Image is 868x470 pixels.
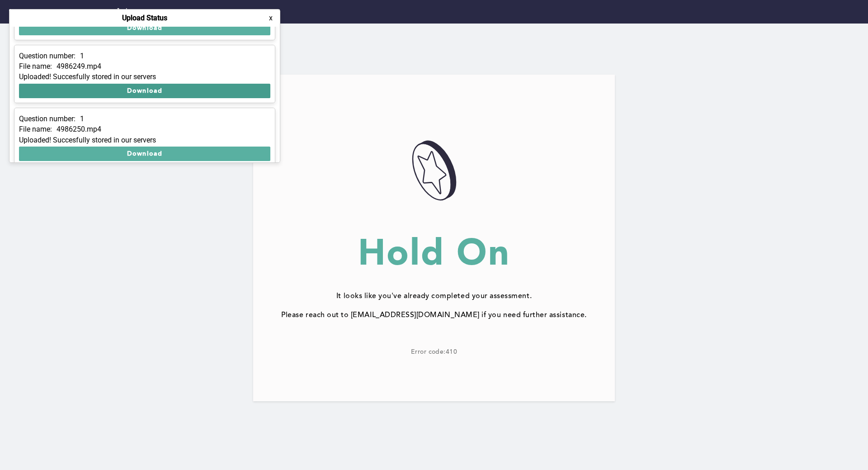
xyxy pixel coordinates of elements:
p: 1 [80,115,84,123]
h4: Upload Status [122,14,167,22]
p: Question number: [19,115,75,123]
div: Hold On [253,234,615,271]
p: 4986249.mp4 [57,62,101,71]
p: Question number: [19,52,75,60]
p: File name: [19,125,52,133]
button: Download [19,84,270,98]
button: Download [19,21,270,35]
p: 4986250.mp4 [57,125,101,133]
img: tenant-logo-c1.png [94,8,165,14]
button: Show Uploads [9,9,89,24]
button: Download [19,147,270,161]
div: Error code: 410 [411,349,458,356]
div: Uploaded! Succesfully stored in our servers [19,73,270,81]
div: Uploaded! Succesfully stored in our servers [19,136,270,144]
div: It looks like you've already completed your assessment. [253,292,615,300]
p: File name: [19,62,52,71]
div: Please reach out to [EMAIL_ADDRESS][DOMAIN_NAME] if you need further assistance. [253,311,615,319]
button: x [266,14,275,23]
p: 1 [80,52,84,60]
